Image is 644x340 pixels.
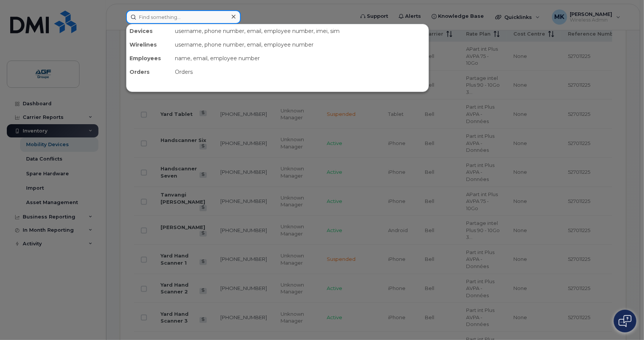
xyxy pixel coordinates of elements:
div: username, phone number, email, employee number, imei, sim [172,24,429,38]
div: name, email, employee number [172,51,429,65]
img: Open chat [619,315,632,327]
div: username, phone number, email, employee number [172,38,429,51]
div: Orders [126,65,172,79]
div: Orders [172,65,429,79]
div: Devices [126,24,172,38]
div: Employees [126,51,172,65]
input: Find something... [126,10,241,24]
div: Wirelines [126,38,172,51]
